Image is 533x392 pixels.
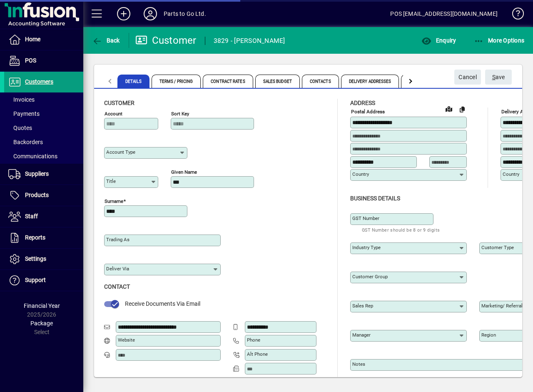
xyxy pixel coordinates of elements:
[30,320,53,327] span: Package
[352,171,369,177] mat-label: Country
[90,33,122,48] button: Back
[25,36,40,42] span: Home
[458,70,477,84] span: Cancel
[4,149,83,163] a: Communications
[454,70,481,85] button: Cancel
[25,57,36,64] span: POS
[341,75,399,88] span: Delivery Addresses
[105,198,123,204] mat-label: Surname
[214,34,285,47] div: 3829 - [PERSON_NAME]
[401,75,461,88] span: Documents / Images
[352,274,388,280] mat-label: Customer group
[352,303,373,309] mat-label: Sales rep
[152,75,201,88] span: Terms / Pricing
[350,195,400,202] span: Business details
[106,149,135,155] mat-label: Account Type
[350,100,375,106] span: Address
[421,37,456,44] span: Enquiry
[4,29,83,50] a: Home
[4,164,83,185] a: Suppliers
[255,75,300,88] span: Sales Budget
[4,206,83,227] a: Staff
[4,121,83,135] a: Quotes
[506,2,523,29] a: Knowledge Base
[104,100,134,106] span: Customer
[4,227,83,248] a: Reports
[442,102,456,115] a: View on map
[8,139,43,145] span: Backorders
[352,361,365,367] mat-label: Notes
[25,192,49,198] span: Products
[125,300,200,307] span: Receive Documents Via Email
[247,351,268,357] mat-label: Alt Phone
[302,75,339,88] span: Contacts
[492,70,505,84] span: ave
[390,7,498,20] div: POS [EMAIL_ADDRESS][DOMAIN_NAME]
[352,332,371,338] mat-label: Manager
[25,170,49,177] span: Suppliers
[4,185,83,206] a: Products
[8,96,35,103] span: Invoices
[4,270,83,291] a: Support
[137,6,164,21] button: Profile
[362,225,440,235] mat-hint: GST Number should be 8 or 9 digits
[117,75,149,88] span: Details
[4,50,83,71] a: POS
[4,107,83,121] a: Payments
[171,169,197,175] mat-label: Given name
[481,332,496,338] mat-label: Region
[106,178,116,184] mat-label: Title
[203,75,253,88] span: Contract Rates
[171,111,189,117] mat-label: Sort key
[25,213,38,220] span: Staff
[8,153,57,160] span: Communications
[105,111,122,117] mat-label: Account
[164,7,206,20] div: Parts to Go Ltd.
[8,110,40,117] span: Payments
[456,102,469,116] button: Copy to Delivery address
[247,337,260,343] mat-label: Phone
[4,92,83,107] a: Invoices
[25,78,53,85] span: Customers
[24,302,60,309] span: Financial Year
[352,215,379,221] mat-label: GST Number
[503,171,519,177] mat-label: Country
[481,303,523,309] mat-label: Marketing/ Referral
[83,33,129,48] app-page-header-button: Back
[352,245,381,250] mat-label: Industry type
[106,266,129,272] mat-label: Deliver via
[25,255,46,262] span: Settings
[25,277,46,283] span: Support
[110,6,137,21] button: Add
[118,337,135,343] mat-label: Website
[106,237,130,242] mat-label: Trading as
[8,125,32,131] span: Quotes
[92,37,120,44] span: Back
[485,70,512,85] button: Save
[474,37,525,44] span: More Options
[135,34,197,47] div: Customer
[4,135,83,149] a: Backorders
[4,249,83,270] a: Settings
[472,33,527,48] button: More Options
[419,33,458,48] button: Enquiry
[25,234,45,241] span: Reports
[481,245,514,250] mat-label: Customer type
[492,74,496,80] span: S
[104,283,130,290] span: Contact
